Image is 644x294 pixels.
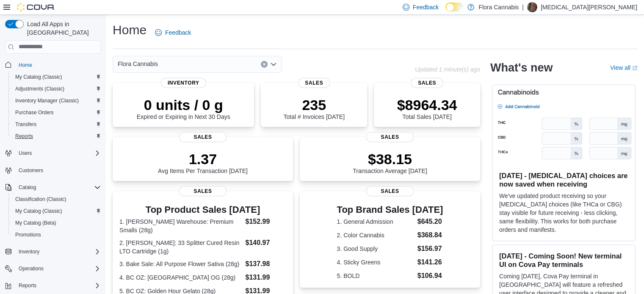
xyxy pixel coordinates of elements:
dd: $140.97 [245,238,286,248]
p: $38.15 [353,151,427,168]
button: Inventory [15,247,43,257]
span: Reports [19,282,36,289]
svg: External link [632,66,637,71]
span: Sales [298,78,330,88]
span: Feedback [413,3,439,11]
button: Inventory [2,246,104,258]
span: Sales [366,186,414,196]
div: Nikita Coles [527,2,537,12]
span: Customers [15,165,101,176]
span: Transfers [15,121,36,128]
button: Purchase Orders [8,107,104,118]
p: Flora Cannabis [478,2,519,12]
dt: 3. Good Supply [337,245,414,253]
button: Inventory Manager (Classic) [8,95,104,107]
div: Avg Items Per Transaction [DATE] [158,151,248,174]
button: Adjustments (Classic) [8,83,104,95]
button: Promotions [8,229,104,241]
button: Customers [2,164,104,176]
dt: 1. General Admission [337,217,414,226]
dd: $137.98 [245,259,286,269]
span: Operations [19,265,44,272]
dd: $141.26 [417,257,443,267]
span: Home [19,62,32,69]
span: Load All Apps in [GEOGRAPHIC_DATA] [24,20,101,37]
span: Transfers [12,119,101,129]
span: Operations [15,264,101,274]
dt: 3. Bake Sale: All Purpose Flower Sativa (28g) [119,260,242,268]
a: My Catalog (Beta) [12,218,60,228]
button: Home [2,59,104,71]
h3: Top Brand Sales [DATE] [337,205,443,215]
p: 1.37 [158,151,248,168]
button: Operations [2,263,104,275]
a: View allExternal link [610,64,637,71]
a: Home [15,60,36,70]
span: My Catalog (Classic) [12,72,101,82]
button: Clear input [261,61,268,68]
dd: $368.84 [417,230,443,240]
h2: What's new [490,61,553,74]
dt: 2. Color Cannabis [337,231,414,239]
a: Feedback [152,24,194,41]
h3: Top Product Sales [DATE] [119,205,286,215]
a: My Catalog (Classic) [12,72,66,82]
dt: 5. BOLD [337,272,414,280]
div: Transaction Average [DATE] [353,151,427,174]
dt: 2. [PERSON_NAME]: 33 Splitter Cured Resin LTO Cartridge (1g) [119,239,242,256]
a: Transfers [12,119,40,129]
a: Purchase Orders [12,107,57,118]
a: Customers [15,165,47,176]
p: Updated 1 minute(s) ago [415,66,480,73]
span: My Catalog (Classic) [15,208,62,214]
a: Promotions [12,230,44,240]
a: Reports [12,131,36,141]
button: My Catalog (Beta) [8,217,104,229]
a: Inventory Manager (Classic) [12,96,82,106]
span: My Catalog (Beta) [12,218,101,228]
span: Sales [179,132,227,142]
span: Catalog [15,182,101,192]
span: Customers [19,167,43,174]
a: Classification (Classic) [12,194,70,204]
button: Users [15,148,35,158]
span: Purchase Orders [12,107,101,118]
dd: $152.99 [245,217,286,227]
span: My Catalog (Beta) [15,220,56,226]
h3: [DATE] - Coming Soon! New terminal UI on Cova Pay terminals [499,252,628,269]
button: My Catalog (Classic) [8,71,104,83]
dd: $131.99 [245,272,286,283]
dt: 4. Sticky Greens [337,258,414,267]
div: Expired or Expiring in Next 30 Days [137,96,230,120]
button: Catalog [15,182,39,192]
dd: $645.20 [417,217,443,227]
div: Total Sales [DATE] [397,96,457,120]
span: Feedback [165,28,191,37]
span: Inventory Manager (Classic) [12,96,101,106]
span: Promotions [15,231,41,238]
span: Reports [12,131,101,141]
span: Home [15,60,101,70]
p: [MEDICAL_DATA][PERSON_NAME] [541,2,637,12]
p: 235 [283,96,344,113]
span: Users [19,150,32,157]
h1: Home [113,22,146,38]
span: Catalog [19,184,36,191]
span: My Catalog (Classic) [15,74,62,80]
button: Reports [2,280,104,291]
span: Inventory [19,248,39,255]
span: My Catalog (Classic) [12,206,101,216]
div: Total # Invoices [DATE] [283,96,344,120]
span: Reports [15,280,101,291]
button: Catalog [2,181,104,193]
button: My Catalog (Classic) [8,205,104,217]
h3: [DATE] - [MEDICAL_DATA] choices are now saved when receiving [499,171,628,188]
button: Transfers [8,118,104,130]
span: Users [15,148,101,158]
img: Cova [17,3,55,11]
button: Users [2,147,104,159]
dt: 1. [PERSON_NAME] Warehouse: Premium Smalls (28g) [119,217,242,234]
span: Inventory [15,247,101,257]
p: | [522,2,524,12]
